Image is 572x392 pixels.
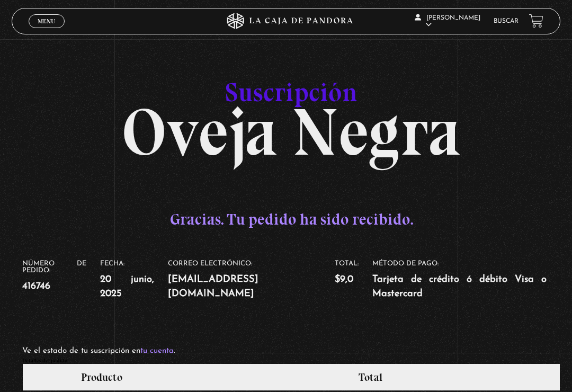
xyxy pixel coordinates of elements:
[529,14,543,28] a: View your shopping cart
[415,15,480,28] span: [PERSON_NAME]
[225,76,358,108] span: Suscripción
[22,260,100,293] li: Número de pedido:
[100,260,168,301] li: Fecha:
[22,344,560,358] p: Ve el estado de tu suscripción en .
[34,27,59,34] span: Cerrar
[335,260,372,287] li: Total:
[22,205,560,234] p: Gracias. Tu pedido ha sido recibido.
[23,364,181,390] th: Producto
[38,18,55,24] span: Menu
[22,358,560,363] h2: Detalles del pedido
[335,274,353,284] bdi: 9,0
[372,260,561,301] li: Método de pago:
[140,347,174,355] a: tu cuenta
[22,279,86,293] strong: 416746
[494,18,519,24] a: Buscar
[168,260,334,301] li: Correo electrónico:
[168,272,320,301] strong: [EMAIL_ADDRESS][DOMAIN_NAME]
[181,364,560,390] th: Total
[22,59,560,152] h1: Oveja Negra
[100,272,154,301] strong: 20 junio, 2025
[335,274,340,284] span: $
[372,272,547,301] strong: Tarjeta de crédito ó débito Visa o Mastercard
